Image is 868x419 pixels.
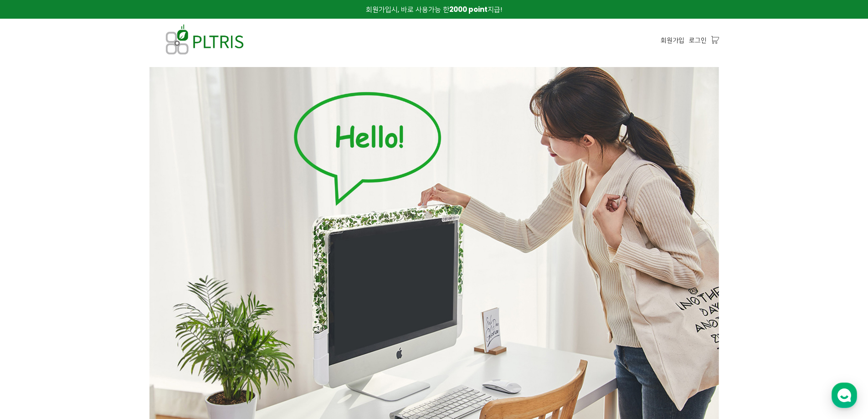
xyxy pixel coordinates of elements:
a: 로그인 [689,35,707,45]
strong: 2000 point [449,5,488,14]
span: 회원가입시, 바로 사용가능 한 지급! [366,5,502,14]
a: 회원가입 [661,35,684,45]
